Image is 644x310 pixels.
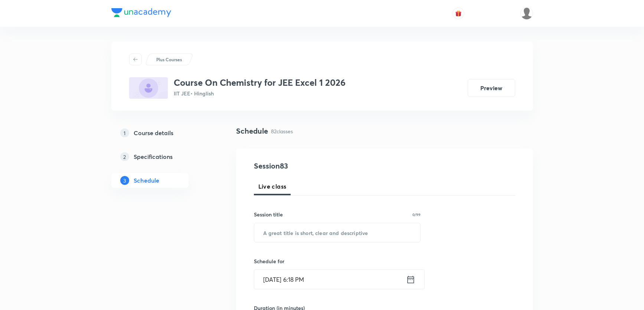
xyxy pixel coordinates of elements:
[134,152,173,161] h5: Specifications
[520,7,533,20] img: Vivek Patil
[134,128,173,137] h5: Course details
[111,8,171,17] img: Company Logo
[111,8,171,19] a: Company Logo
[452,7,464,19] button: avatar
[174,89,346,97] p: IIT JEE • Hinglish
[156,56,182,63] p: Plus Courses
[271,127,293,135] p: 82 classes
[254,211,283,218] h6: Session title
[468,79,515,97] button: Preview
[412,213,421,216] p: 0/99
[134,176,159,185] h5: Schedule
[455,10,462,17] img: avatar
[129,77,168,99] img: EE6FBE53-E6F4-47FC-AD67-48FF9E38F9D4_plus.png
[236,125,268,137] h4: Schedule
[120,152,129,161] p: 2
[111,125,212,140] a: 1Course details
[120,176,129,185] p: 3
[254,223,421,242] input: A great title is short, clear and descriptive
[254,160,389,172] h4: Session 83
[174,77,346,88] h3: Course On Chemistry for JEE Excel 1 2026
[258,182,287,191] span: Live class
[120,128,129,137] p: 1
[111,149,212,164] a: 2Specifications
[254,257,421,265] h6: Schedule for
